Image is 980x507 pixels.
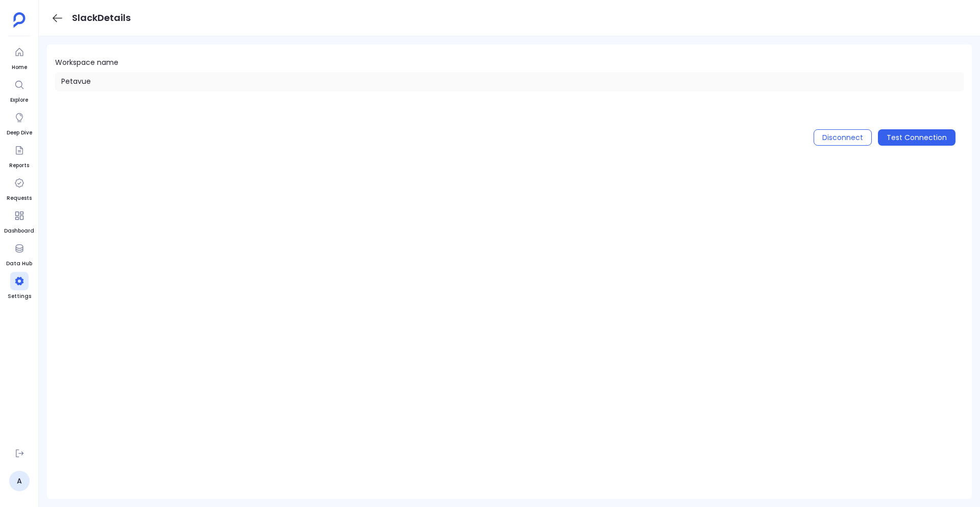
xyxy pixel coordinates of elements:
[822,129,863,146] span: Disconnect
[6,260,32,268] span: Data Hub
[4,206,34,235] a: Dashboard
[887,129,947,146] span: Test Connection
[7,129,32,137] span: Deep Dive
[7,108,32,137] a: Deep Dive
[55,72,964,90] input: Workspace name
[4,227,34,235] span: Dashboard
[878,129,955,146] button: Test Connection
[8,292,31,301] span: Settings
[10,96,29,104] span: Explore
[13,12,26,28] img: petavue logo
[10,76,29,104] a: Explore
[55,57,964,90] label: Workspace name
[8,272,31,301] a: Settings
[9,471,30,491] a: A
[10,43,29,72] a: Home
[10,63,29,72] span: Home
[72,11,131,25] h1: Slack Details
[9,141,29,170] a: Reports
[6,239,32,268] a: Data Hub
[7,194,32,202] span: Requests
[7,174,32,202] a: Requests
[9,162,29,170] span: Reports
[814,129,872,146] button: Disconnect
